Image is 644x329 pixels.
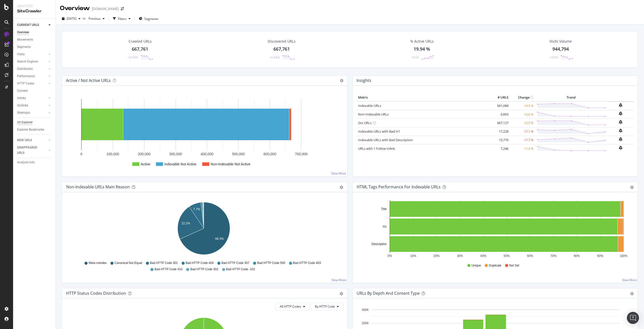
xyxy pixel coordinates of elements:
svg: A chart. [357,200,632,259]
a: View More [332,278,346,282]
text: Active [141,162,150,166]
div: bell-plus [619,137,622,141]
div: A chart. [66,94,341,172]
div: [DOMAIN_NAME] [92,6,119,11]
span: Duplicate [489,263,501,268]
td: 7,246 [490,144,510,153]
a: Analysis Info [17,160,52,165]
text: 7.7% [193,207,200,211]
text: 700,000 [295,152,308,156]
div: arrow-right-arrow-left [121,7,124,11]
div: gear [630,186,634,189]
div: Explorer Bookmarks [17,127,44,132]
div: 944,794 [552,46,569,52]
a: Indexable URLs [358,103,381,108]
text: 40% [480,254,486,258]
div: Open Intercom Messenger [627,312,639,324]
a: View More [331,171,346,175]
div: HTML Tags Performance for Indexable URLs [357,184,440,189]
text: 200,000 [138,152,151,156]
text: 90% [597,254,603,258]
a: Search Engines [17,59,47,64]
div: Search Engines [17,59,38,64]
text: 0% [388,254,392,258]
text: 300,000 [169,152,182,156]
div: Visits Volume [549,39,572,44]
div: Overview [17,30,29,35]
td: +7.1 % [510,127,535,136]
div: gear [340,292,343,295]
span: Bad HTTP Code 403 [293,261,321,265]
text: 70% [550,254,556,258]
div: Outlinks [17,103,28,108]
td: 17,228 [490,127,510,136]
td: +0.6 % [510,110,535,118]
div: Analytics [17,4,52,8]
div: +0.54 [411,55,419,59]
span: Previous [87,16,101,21]
span: vs [83,16,87,20]
div: Url Explorer [17,120,33,125]
div: Segments [17,44,31,50]
text: 400,000 [201,152,214,156]
text: 500,000 [232,152,245,156]
text: 300K [362,308,369,312]
span: Meta noindex [89,261,107,265]
text: 60% [527,254,533,258]
div: Analysis Info [17,160,35,165]
td: +0.5 % [510,118,535,127]
a: URLs with 1 Follow Inlink [358,146,395,151]
svg: A chart. [66,200,341,259]
div: gear [340,186,343,189]
text: Non-Indexable Not Active [211,162,250,166]
button: Filters [111,15,133,23]
span: Bad HTTP Code 404 [186,261,214,265]
text: 100,000 [106,152,119,156]
div: bell-plus [619,120,622,124]
div: 19.94 % [414,46,430,52]
td: +1.4 % [510,144,535,153]
div: +0.54% [128,55,138,59]
text: 0 [80,152,83,156]
div: Discovered URLs [268,39,296,44]
a: Content [17,88,52,94]
div: Performance [17,74,35,79]
div: Crawled URLs [129,39,152,44]
th: Metric [357,94,490,101]
a: Explorer Bookmarks [17,127,52,132]
th: # URLS [490,94,510,101]
text: 80% [574,254,580,258]
text: 30% [457,254,463,258]
div: DISAPPEARED URLS [17,145,43,156]
div: gear [630,292,634,295]
a: Visits [17,52,47,57]
text: Description [372,242,387,246]
span: Unique [471,263,481,268]
span: Bad HTTP Code 307 [221,261,249,265]
span: By HTTP Code [315,304,335,309]
div: NEW URLS [17,138,32,143]
i: Options [340,79,343,82]
div: CURRENT URLS [17,22,39,28]
div: 667,761 [132,46,148,52]
button: Previous [87,15,107,23]
span: Bad HTTP Code 302 [190,267,218,272]
span: Bad HTTP Code -102 [226,267,255,272]
td: 6,693 [490,110,510,118]
div: URLs by Depth and Content Type [357,291,420,296]
div: 667,761 [273,46,290,52]
th: Change [510,94,535,101]
a: Outlinks [17,103,47,108]
a: HTTP Codes [17,81,47,86]
a: Segments [17,44,52,50]
a: Distribution [17,66,47,72]
text: H1 [383,225,387,228]
h4: Insights [356,77,371,84]
h4: Active / Not Active URLs [66,77,111,84]
div: bell-plus [619,146,622,150]
th: Trend [535,94,607,101]
text: 20% [433,254,439,258]
div: Movements [17,37,33,42]
div: Filters [118,17,127,21]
